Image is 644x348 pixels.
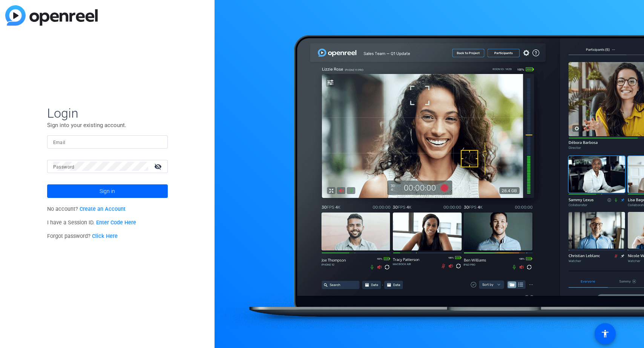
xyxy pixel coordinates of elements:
[5,5,98,26] img: blue-gradient.svg
[601,329,610,338] mat-icon: accessibility
[47,219,136,226] span: I have a Session ID.
[47,233,118,239] span: Forgot password?
[92,233,118,239] a: Click Here
[53,137,162,146] input: Enter Email Address
[47,105,168,121] span: Login
[80,206,126,212] a: Create an Account
[100,182,115,201] span: Sign in
[53,140,66,145] mat-label: Email
[96,219,136,226] a: Enter Code Here
[47,121,168,129] p: Sign into your existing account.
[150,161,168,172] mat-icon: visibility_off
[47,206,126,212] span: No account?
[53,164,75,170] mat-label: Password
[47,184,168,198] button: Sign in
